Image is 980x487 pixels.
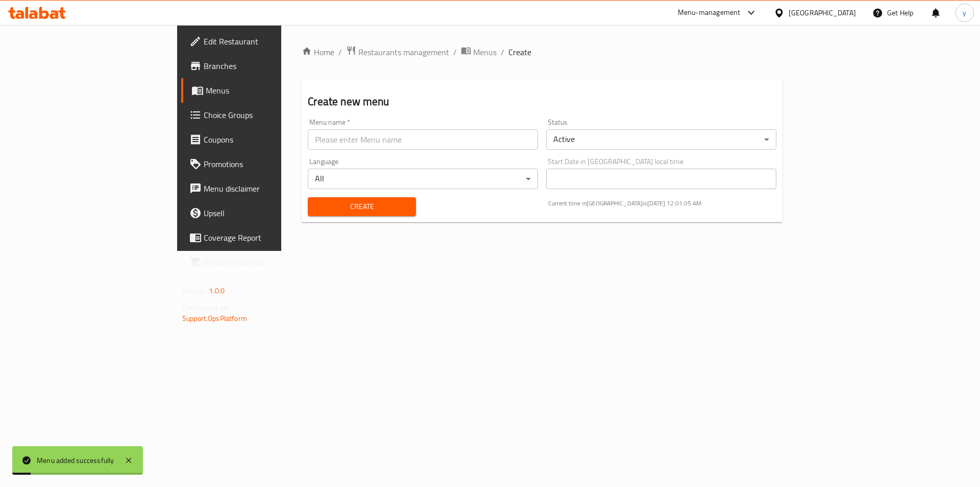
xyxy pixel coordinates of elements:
[181,54,341,78] a: Branches
[204,158,333,170] span: Promotions
[182,284,207,297] span: Version:
[206,84,333,97] span: Menus
[546,129,776,150] div: Active
[308,94,776,109] h2: Create new menu
[181,78,341,103] a: Menus
[181,127,341,152] a: Coupons
[204,35,333,48] span: Edit Restaurant
[963,7,966,18] span: y
[204,207,333,219] span: Upsell
[204,256,333,268] span: Grocery Checklist
[308,129,538,150] input: Please enter Menu name
[181,225,341,250] a: Coverage Report
[678,7,741,19] div: Menu-management
[473,46,497,58] span: Menus
[316,200,407,213] span: Create
[181,29,341,54] a: Edit Restaurant
[204,60,333,72] span: Branches
[181,103,341,127] a: Choice Groups
[358,46,449,58] span: Restaurants management
[501,46,504,58] li: /
[302,45,782,59] nav: breadcrumb
[346,45,449,59] a: Restaurants management
[453,46,457,58] li: /
[182,302,229,315] span: Get support on:
[204,231,333,244] span: Coverage Report
[789,7,856,18] div: [GEOGRAPHIC_DATA]
[204,182,333,195] span: Menu disclaimer
[181,152,341,176] a: Promotions
[181,250,341,274] a: Grocery Checklist
[308,169,538,189] div: All
[308,197,415,216] button: Create
[181,176,341,201] a: Menu disclaimer
[548,199,776,208] p: Current time in [GEOGRAPHIC_DATA] is [DATE] 12:01:05 AM
[461,45,497,59] a: Menus
[181,201,341,225] a: Upsell
[204,109,333,121] span: Choice Groups
[209,284,225,297] span: 1.0.0
[182,312,247,325] a: Support.OpsPlatform
[37,455,114,466] div: Menu added successfully
[204,133,333,146] span: Coupons
[508,46,531,58] span: Create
